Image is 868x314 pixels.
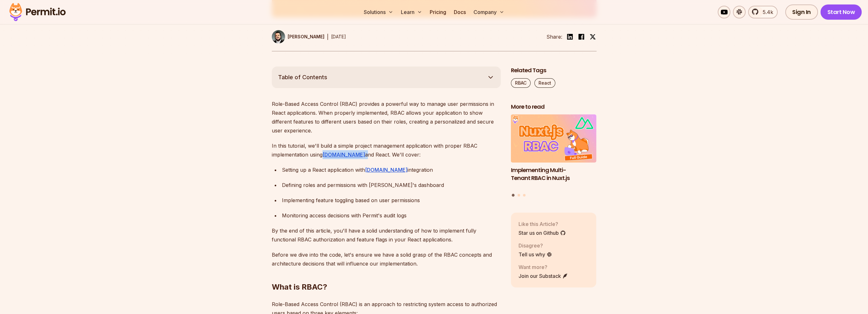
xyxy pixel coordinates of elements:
[590,34,596,40] img: twitter
[519,229,566,237] a: Star us on Github
[272,250,501,268] p: Before we dive into the code, let's ensure we have a solid grasp of the RBAC concepts and archite...
[323,151,365,158] a: [DOMAIN_NAME]
[471,6,507,18] button: Company
[365,167,408,173] a: [DOMAIN_NAME]
[427,6,449,18] a: Pricing
[511,114,597,190] li: 1 of 3
[331,34,346,39] time: [DATE]
[272,226,501,244] p: By the end of this article, you'll have a solid understanding of how to implement fully functiona...
[511,67,597,74] h2: Related Tags
[511,166,597,182] h3: Implementing Multi-Tenant RBAC in Nuxt.js
[511,114,597,197] div: Posts
[534,78,555,88] a: React
[361,6,396,18] button: Solutions
[278,73,327,82] span: Table of Contents
[511,103,597,111] h2: More to read
[282,165,501,174] div: Setting up a React application with integration
[6,1,69,23] img: Permit logo
[451,6,468,18] a: Docs
[512,194,515,197] button: Go to slide 1
[519,220,566,228] p: Like this Article?
[518,194,520,196] button: Go to slide 2
[546,33,562,41] li: Share:
[272,141,501,159] p: In this tutorial, we'll build a simple project management application with proper RBAC implementa...
[519,242,552,249] p: Disagree?
[785,4,818,20] a: Sign In
[272,99,501,135] p: Role-Based Access Control (RBAC) provides a powerful way to manage user permissions in React appl...
[519,251,552,258] a: Tell us why
[748,6,778,18] a: 5.4k
[820,4,862,20] a: Start Now
[519,272,568,280] a: Join our Substack
[519,263,568,271] p: Want more?
[272,67,501,88] button: Table of Contents
[272,30,285,43] img: Gabriel L. Manor
[272,257,501,292] h2: What is RBAC?
[511,78,531,88] a: RBAC
[282,211,501,220] div: Monitoring access decisions with Permit's audit logs
[578,33,585,41] img: facebook
[327,33,329,41] div: |
[282,181,501,189] div: Defining roles and permissions with [PERSON_NAME]'s dashboard
[566,33,574,41] img: linkedin
[523,194,525,196] button: Go to slide 3
[511,114,597,163] img: Implementing Multi-Tenant RBAC in Nuxt.js
[288,34,324,40] p: [PERSON_NAME]
[282,196,501,205] div: Implementing feature toggling based on user permissions
[759,8,773,16] span: 5.4k
[398,6,425,18] button: Learn
[272,30,324,43] a: [PERSON_NAME]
